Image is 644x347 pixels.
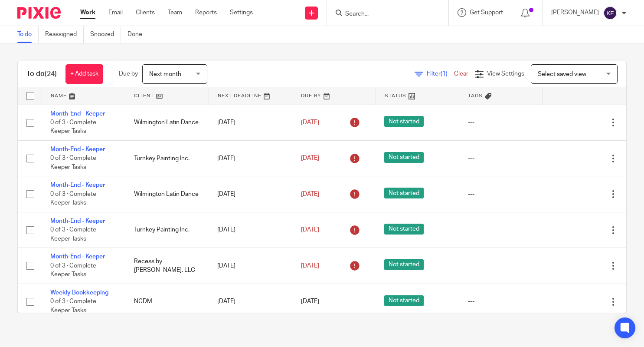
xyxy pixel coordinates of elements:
td: Turnkey Painting Inc. [125,212,209,248]
a: Weekly Bookkeeping [50,290,108,296]
a: Reports [195,8,217,17]
a: Work [80,8,95,17]
img: Pixie [17,7,61,19]
span: Not started [384,224,424,235]
td: [DATE] [209,176,292,212]
td: [DATE] [209,248,292,284]
a: Snoozed [90,26,121,43]
td: [DATE] [209,140,292,176]
div: --- [468,190,534,198]
a: Month-End - Keeper [50,254,105,260]
p: [PERSON_NAME] [551,8,599,17]
a: To do [17,26,39,43]
span: Get Support [470,10,503,16]
span: (24) [45,70,57,77]
a: Clients [136,8,155,17]
a: Month-End - Keeper [50,111,105,117]
a: Month-End - Keeper [50,146,105,152]
span: 0 of 3 · Complete Keeper Tasks [50,263,96,278]
span: 0 of 3 · Complete Keeper Tasks [50,191,96,206]
div: --- [468,297,534,306]
span: [DATE] [301,263,319,269]
span: Not started [384,152,424,163]
div: --- [468,118,534,127]
div: --- [468,225,534,234]
span: Select saved view [538,71,586,77]
td: Wilmington Latin Dance [125,105,209,140]
td: Wilmington Latin Dance [125,176,209,212]
td: [DATE] [209,284,292,319]
span: [DATE] [301,119,319,126]
span: Not started [384,259,424,270]
td: NCDM [125,284,209,319]
a: Team [168,8,182,17]
td: [DATE] [209,105,292,140]
a: Email [108,8,123,17]
a: Month-End - Keeper [50,218,105,224]
a: Month-End - Keeper [50,182,105,188]
a: Clear [454,71,468,77]
span: 0 of 3 · Complete Keeper Tasks [50,298,96,314]
span: Not started [384,295,424,306]
span: [DATE] [301,191,319,197]
img: svg%3E [603,6,617,20]
span: [DATE] [301,227,319,233]
span: Not started [384,188,424,198]
span: View Settings [487,71,524,77]
td: Recess by [PERSON_NAME], LLC [125,248,209,284]
a: Settings [230,8,253,17]
span: [DATE] [301,299,319,305]
h1: To do [26,69,57,79]
span: Next month [149,71,181,77]
a: + Add task [65,64,103,84]
div: --- [468,154,534,163]
td: [DATE] [209,212,292,248]
span: Filter [427,71,454,77]
span: [DATE] [301,155,319,162]
a: Reassigned [45,26,84,43]
a: Done [127,26,149,43]
span: Tags [468,93,483,98]
span: 0 of 3 · Complete Keeper Tasks [50,227,96,242]
span: (1) [441,71,448,77]
span: Not started [384,116,424,127]
td: Turnkey Painting Inc. [125,140,209,176]
div: --- [468,261,534,270]
input: Search [344,10,422,18]
p: Due by [119,69,138,78]
span: 0 of 3 · Complete Keeper Tasks [50,155,96,171]
span: 0 of 3 · Complete Keeper Tasks [50,119,96,135]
